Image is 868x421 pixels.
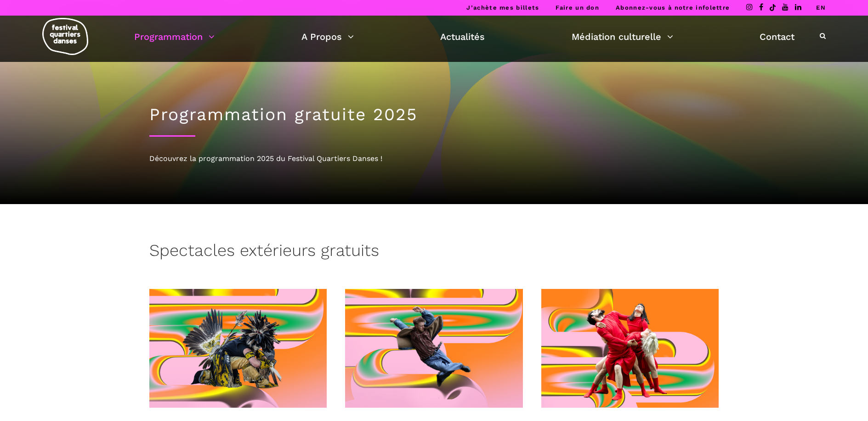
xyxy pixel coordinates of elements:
[134,29,215,44] a: Programmation
[440,29,485,44] a: Actualités
[301,29,354,44] a: A Propos
[149,153,719,165] div: Découvrez la programmation 2025 du Festival Quartiers Danses !
[760,29,794,44] a: Contact
[572,29,673,44] a: Médiation culturelle
[42,18,88,55] img: logo-fqd-med
[616,4,730,11] a: Abonnez-vous à notre infolettre
[149,105,719,125] h1: Programmation gratuite 2025
[816,4,826,11] a: EN
[466,4,539,11] a: J’achète mes billets
[149,241,379,264] h3: Spectacles extérieurs gratuits
[556,4,599,11] a: Faire un don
